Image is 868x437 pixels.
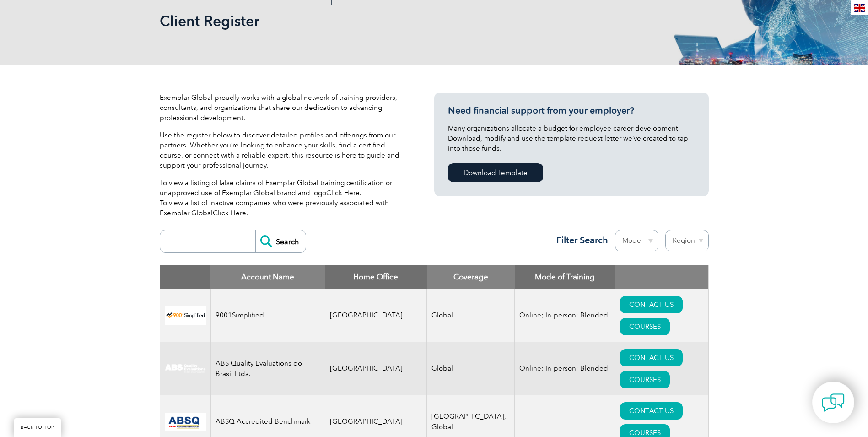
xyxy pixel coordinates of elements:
[210,289,325,342] td: 9001Simplified
[255,230,306,252] input: Search
[515,342,615,395] td: Online; In-person; Blended
[551,235,608,246] h3: Filter Search
[160,178,407,218] p: To view a listing of false claims of Exemplar Global training certification or unapproved use of ...
[854,4,865,12] img: en
[160,130,407,170] p: Use the register below to discover detailed profiles and offerings from our partners. Whether you...
[620,349,683,366] a: CONTACT US
[448,163,543,182] a: Download Template
[213,209,246,217] a: Click Here
[210,342,325,395] td: ABS Quality Evaluations do Brasil Ltda.
[515,289,615,342] td: Online; In-person; Blended
[620,402,683,420] a: CONTACT US
[165,306,206,325] img: 37c9c059-616f-eb11-a812-002248153038-logo.png
[427,342,515,395] td: Global
[326,189,360,197] a: Click Here
[210,265,325,289] th: Account Name: activate to sort column descending
[515,265,615,289] th: Mode of Training: activate to sort column ascending
[325,342,427,395] td: [GEOGRAPHIC_DATA]
[448,123,695,153] p: Many organizations allocate a budget for employee career development. Download, modify and use th...
[427,289,515,342] td: Global
[448,105,695,116] h3: Need financial support from your employer?
[620,318,670,335] a: COURSES
[165,413,206,431] img: cc24547b-a6e0-e911-a812-000d3a795b83-logo.png
[14,418,61,437] a: BACK TO TOP
[822,391,845,414] img: contact-chat.png
[620,296,683,313] a: CONTACT US
[620,371,670,388] a: COURSES
[160,93,407,123] p: Exemplar Global proudly works with a global network of training providers, consultants, and organ...
[325,289,427,342] td: [GEOGRAPHIC_DATA]
[165,364,206,374] img: c92924ac-d9bc-ea11-a814-000d3a79823d-logo.jpg
[160,14,544,28] h2: Client Register
[325,265,427,289] th: Home Office: activate to sort column ascending
[615,265,708,289] th: : activate to sort column ascending
[427,265,515,289] th: Coverage: activate to sort column ascending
